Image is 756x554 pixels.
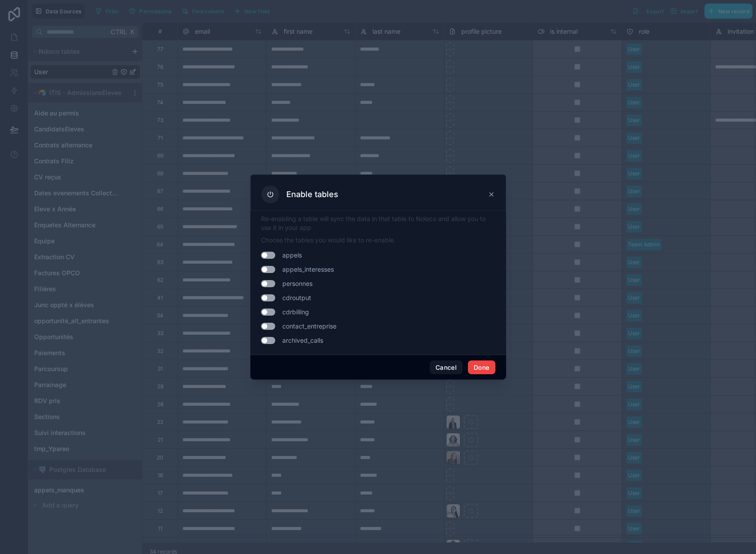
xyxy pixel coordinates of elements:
span: appels [282,251,302,260]
span: personnes [282,279,313,288]
span: appels_interesses [282,265,334,274]
span: contact_entreprise [282,322,336,331]
button: Done [468,360,495,375]
span: archived_calls [282,336,323,345]
span: cdroutput [282,293,311,302]
button: Cancel [430,360,463,375]
p: Choose the tables you would like to re-enable. [261,236,495,245]
p: Re-enabling a table will sync the data in that table to Noloco and allow you to use it in your app [261,214,495,232]
span: cdrbilling [282,308,309,317]
h3: Enable tables [286,189,338,200]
